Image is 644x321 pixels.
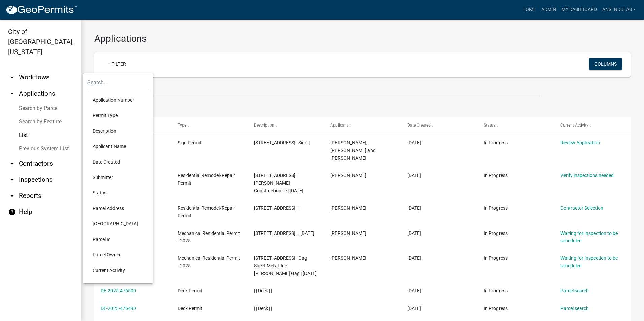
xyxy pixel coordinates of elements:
[407,288,421,293] span: 09/10/2025
[560,306,589,311] a: Parcel search
[254,288,272,293] span: | | Deck | |
[101,288,136,293] a: DE-2025-476500
[589,58,622,70] button: Columns
[407,230,421,236] span: 09/10/2025
[477,117,554,134] datatable-header-cell: Status
[171,117,247,134] datatable-header-cell: Type
[87,247,149,262] li: Parcel Owner
[401,117,477,134] datatable-header-cell: Date Created
[87,185,149,201] li: Status
[484,140,508,145] span: In Progress
[560,230,618,244] a: Waiting for Inspection to be scheduled
[539,3,559,16] a: Admin
[254,230,314,236] span: 1206 16TH ST N | | 09/15/2025
[484,306,508,311] span: In Progress
[178,288,202,293] span: Deck Permit
[254,205,299,211] span: 1808 ASHLAND RD | |
[254,140,310,145] span: 210 20TH ST S STE 202 | Sign |
[407,205,421,211] span: 09/10/2025
[87,139,149,154] li: Applicant Name
[407,306,421,311] span: 09/10/2025
[560,123,588,128] span: Current Activity
[87,216,149,231] li: [GEOGRAPHIC_DATA]
[101,306,136,311] a: DE-2025-476499
[484,205,508,211] span: In Progress
[560,173,614,178] a: Verify inspections needed
[254,123,275,128] span: Description
[87,76,149,90] input: Search...
[484,288,508,293] span: In Progress
[330,205,366,211] span: Juston Borglum
[248,117,324,134] datatable-header-cell: Description
[178,123,186,128] span: Type
[102,58,131,70] a: + Filter
[87,231,149,247] li: Parcel Id
[330,140,376,161] span: Sid, Jan and Chris DeLeo
[407,255,421,261] span: 09/10/2025
[560,288,589,293] a: Parcel search
[484,255,508,261] span: In Progress
[8,208,16,216] i: help
[484,123,495,128] span: Status
[407,140,421,145] span: 09/11/2025
[178,255,240,269] span: Mechanical Residential Permit - 2025
[87,92,149,108] li: Application Number
[254,255,317,276] span: 1327 GERMAN ST S | Gag Sheet Metal, Inc Dan Gag | 09/15/2025
[554,117,631,134] datatable-header-cell: Current Activity
[254,173,303,193] span: 1808 ASHLAND RD | Juston Borglum Construction llc | 09/11/2025
[560,140,600,145] a: Review Application
[330,173,366,178] span: Juston Borglum
[87,170,149,185] li: Submitter
[94,33,631,44] h3: Applications
[178,230,240,244] span: Mechanical Residential Permit - 2025
[87,123,149,139] li: Description
[330,255,366,261] span: Dan Gag
[520,3,539,16] a: Home
[407,173,421,178] span: 09/10/2025
[8,192,16,200] i: arrow_drop_down
[330,123,348,128] span: Applicant
[407,123,431,128] span: Date Created
[178,140,201,145] span: Sign Permit
[87,154,149,170] li: Date Created
[560,255,618,269] a: Waiting for Inspection to be scheduled
[87,262,149,278] li: Current Activity
[330,230,366,236] span: Dave Cone
[178,205,235,218] span: Residential Remodel/Repair Permit
[8,159,16,168] i: arrow_drop_down
[560,205,603,211] a: Contractor Selection
[178,173,235,186] span: Residential Remodel/Repair Permit
[87,108,149,123] li: Permit Type
[484,173,508,178] span: In Progress
[254,306,272,311] span: | | Deck | |
[8,176,16,184] i: arrow_drop_down
[559,3,600,16] a: My Dashboard
[87,201,149,216] li: Parcel Address
[8,90,16,98] i: arrow_drop_up
[324,117,400,134] datatable-header-cell: Applicant
[484,230,508,236] span: In Progress
[178,306,202,311] span: Deck Permit
[600,3,639,16] a: ansendulas
[94,82,540,96] input: Search for applications
[8,73,16,81] i: arrow_drop_down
